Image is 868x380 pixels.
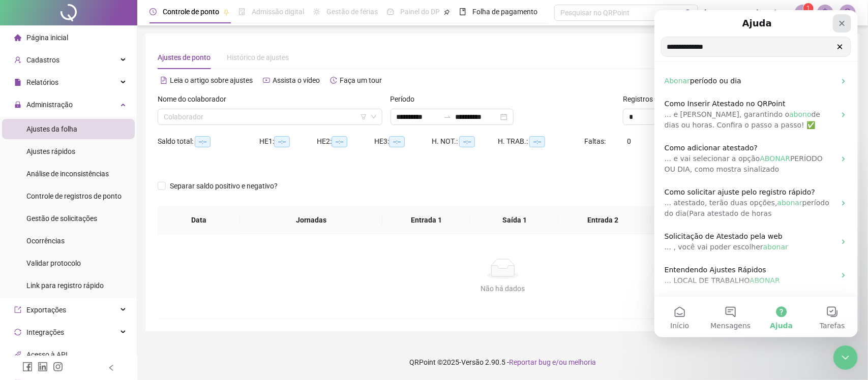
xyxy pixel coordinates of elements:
span: Versão [461,358,484,366]
span: Integrações [26,328,64,336]
span: lock [14,101,21,108]
label: Nome do colaborador [158,93,233,105]
span: linkedin [38,362,48,372]
span: Controle de registros de ponto [26,192,122,200]
iframe: Intercom live chat [654,10,858,337]
span: down [371,114,377,120]
span: Exportações [26,306,66,314]
span: Histórico de ajustes [227,53,289,61]
span: notification [798,8,807,17]
iframe: Intercom live chat [833,345,858,370]
span: home [14,34,21,41]
span: Análise de inconsistências [26,170,109,178]
th: Saída 2 [647,206,736,234]
span: --:-- [459,136,475,147]
span: --:-- [529,136,545,147]
span: pushpin [444,9,450,15]
span: book [459,8,466,15]
span: swap-right [443,113,452,121]
label: Período [391,93,422,105]
span: file-done [238,8,246,15]
span: left [108,364,115,371]
span: history [330,77,337,84]
th: Entrada 2 [559,206,647,234]
span: api [14,351,21,358]
span: Separar saldo positivo e negativo? [166,180,282,192]
span: Página inicial [26,34,68,42]
span: Assista o vídeo [273,76,320,84]
span: Link para registro rápido [26,281,104,290]
div: H. NOT.: [432,136,498,147]
span: Acesso à API [26,351,68,359]
span: --:-- [332,136,347,147]
span: Controle de ponto [163,8,219,16]
footer: QRPoint © 2025 - 2.90.5 - [137,344,868,380]
div: HE 2: [317,136,374,147]
span: Gestão de férias [326,8,378,16]
sup: 1 [803,3,814,13]
span: Painel do DP [400,8,440,16]
th: Jornadas [240,206,382,234]
div: Saldo total: [158,136,259,147]
span: instagram [53,362,63,372]
span: to [443,113,452,121]
span: Reportar bug e/ou melhoria [509,358,596,366]
span: Gestão de solicitações [26,214,97,223]
span: Cadastros [26,56,59,64]
div: HE 3: [374,136,432,147]
th: Data [158,206,240,234]
div: HE 1: [259,136,317,147]
span: 1 [807,5,811,12]
div: Não há dados [170,283,836,294]
span: Ocorrências [26,237,65,245]
span: user-add [14,56,21,64]
span: Ajustes da folha [26,125,77,133]
span: youtube [263,77,270,84]
span: facebook [22,362,33,372]
span: Leia o artigo sobre ajustes [170,76,253,84]
span: Faltas: [584,137,607,145]
span: search [685,9,693,17]
span: Ajustes de ponto [158,53,211,61]
th: Entrada 1 [382,206,471,234]
span: dashboard [387,8,394,15]
span: [PERSON_NAME] - Perbras [704,7,789,18]
span: Folha de pagamento [472,8,537,16]
span: 0 [627,137,632,145]
span: bell [821,8,830,17]
span: sun [313,8,320,15]
span: Faça um tour [340,76,382,84]
span: --:-- [389,136,405,147]
div: H. TRAB.: [498,136,584,147]
span: Administração [26,101,73,109]
span: filter [361,114,367,120]
span: export [14,306,21,313]
span: pushpin [223,9,229,15]
span: file [14,79,21,86]
span: sync [14,329,21,336]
